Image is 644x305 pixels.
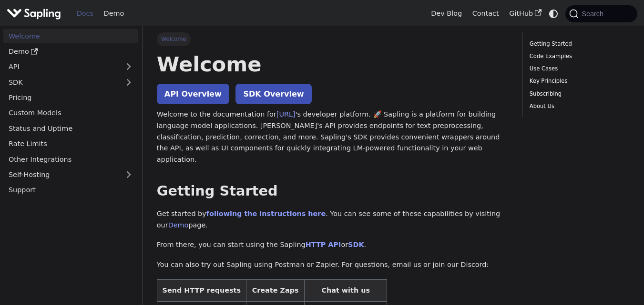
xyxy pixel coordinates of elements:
a: Getting Started [530,39,627,49]
a: Welcome [3,29,138,43]
th: Send HTTP requests [157,279,246,302]
a: Demo [99,6,129,21]
span: Search [579,10,609,18]
a: Pricing [3,91,138,105]
span: Welcome [157,32,191,46]
a: SDK Overview [235,84,311,104]
img: Sapling.ai [7,7,61,20]
a: Self-Hosting [3,168,138,182]
a: Code Examples [530,52,627,61]
a: Demo [3,45,138,59]
a: SDK [3,75,119,89]
a: following the instructions here [206,210,326,217]
button: Switch between dark and light mode (currently system mode) [547,7,561,20]
a: Dev Blog [426,6,467,21]
a: [URL] [276,110,296,118]
h2: Getting Started [157,183,509,200]
th: Create Zaps [246,279,305,302]
p: From there, you can start using the Sapling or . [157,239,509,251]
th: Chat with us [305,279,387,302]
a: Subscribing [530,89,627,98]
p: You can also try out Sapling using Postman or Zapier. For questions, email us or join our Discord: [157,259,509,271]
button: Expand sidebar category 'API' [119,60,138,74]
a: Sapling.aiSapling.ai [7,7,64,20]
a: Custom Models [3,106,138,120]
a: Docs [72,6,99,21]
a: Use Cases [530,64,627,73]
a: API [3,60,119,74]
a: SDK [348,241,364,248]
a: API Overview [157,84,229,104]
nav: Breadcrumbs [157,32,509,46]
a: Support [3,183,138,197]
a: About Us [530,102,627,111]
button: Search (Command+K) [565,5,637,22]
a: Other Integrations [3,152,138,166]
button: Expand sidebar category 'SDK' [119,75,138,89]
a: Key Principles [530,77,627,86]
a: HTTP API [306,241,341,248]
a: Demo [168,221,189,229]
a: GitHub [504,6,546,21]
a: Status and Uptime [3,121,138,135]
a: Rate Limits [3,137,138,151]
h1: Welcome [157,51,509,77]
a: Contact [467,6,504,21]
p: Get started by . You can see some of these capabilities by visiting our page. [157,208,509,231]
p: Welcome to the documentation for 's developer platform. 🚀 Sapling is a platform for building lang... [157,109,509,166]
